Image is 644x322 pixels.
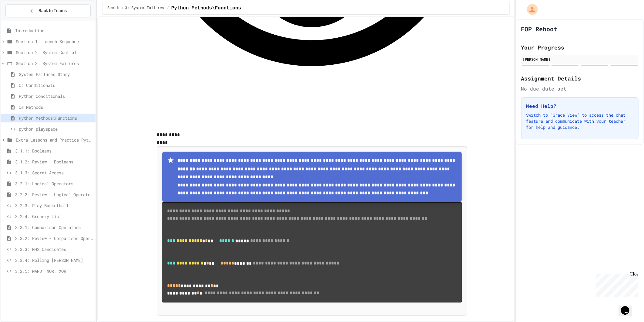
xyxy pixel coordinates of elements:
[521,43,639,52] h2: Your Progress
[15,170,93,176] span: 3.1.3: Secret Access
[15,246,93,252] span: 3.3.3: NHS Candidates
[167,6,169,11] span: /
[19,82,93,88] span: C# Conditionals
[5,4,91,17] button: Back to Teams
[15,213,93,220] span: 3.2.4: Grocery List
[16,38,93,45] span: Section 1: Launch Sequence
[16,49,93,56] span: Section 2: System Control
[171,5,241,12] span: Python Methods\Functions
[526,102,633,110] h3: Need Help?
[523,57,637,62] div: [PERSON_NAME]
[16,60,93,67] span: Section 3: System Failures
[2,2,42,39] div: Chat with us now!Close
[15,224,93,231] span: 3.3.1: Comparison Operators
[15,191,93,198] span: 3.2.2: Review - Logical Operators
[19,104,93,110] span: C# Methods
[15,159,93,165] span: 3.1.2: Review - Booleans
[15,180,93,187] span: 3.2.1: Logical Operators
[107,6,164,11] span: Section 3: System Failures
[521,25,558,33] h1: FOP Reboot
[521,85,639,92] div: No due date set
[15,268,93,274] span: 3.2.5: NAND, NOR, XOR
[15,235,93,241] span: 3.3.2: Review - Comparison Operators
[19,71,93,77] span: System Failures Story
[15,27,93,34] span: Introduction
[15,202,93,209] span: 3.2.3: Play Basketball
[15,257,93,263] span: 3.3.4: Rolling [PERSON_NAME]
[521,2,539,16] div: My Account
[521,74,639,83] h2: Assignment Details
[19,115,93,121] span: Python Methods\Functions
[15,148,93,154] span: 3.1.1: Booleans
[16,137,93,143] span: Extra Lessons and Practice Python
[526,112,633,130] p: Switch to "Grade View" to access the chat feature and communicate with your teacher for help and ...
[19,93,93,99] span: Python Conditionals
[39,8,67,14] span: Back to Teams
[619,298,638,316] iframe: chat widget
[19,126,93,132] span: python playspace
[594,271,638,297] iframe: chat widget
